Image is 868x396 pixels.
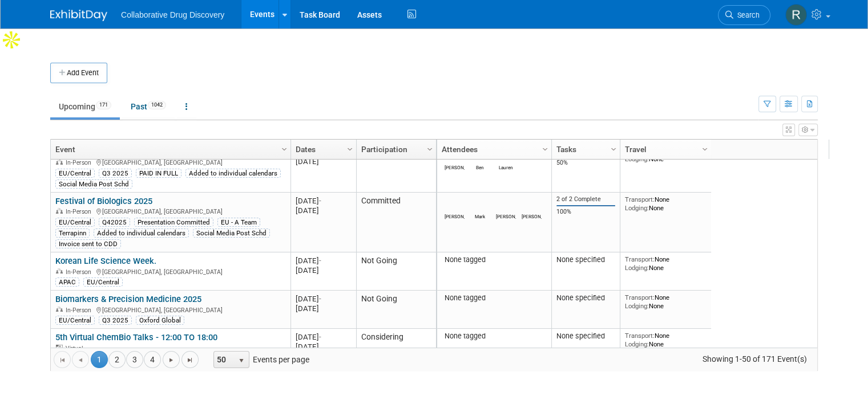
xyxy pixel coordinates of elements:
span: Search [733,11,760,19]
div: [GEOGRAPHIC_DATA], [GEOGRAPHIC_DATA] [55,305,285,315]
a: Event [55,140,283,159]
a: Column Settings [344,140,357,157]
span: Lodging: [625,264,649,272]
div: Terrapinn [55,228,90,238]
span: Go to the previous page [76,356,85,365]
span: Lodging: [625,155,649,163]
span: Column Settings [345,145,354,154]
span: In-Person [66,159,95,166]
a: Upcoming171 [50,96,120,117]
div: None None [625,195,707,212]
span: Events per page [199,351,321,368]
a: Past1042 [122,96,175,117]
div: EU/Central [55,218,95,227]
div: Joanna Deek [496,212,516,219]
span: Column Settings [609,145,618,154]
div: EU/Central [55,169,95,178]
span: Virtual [66,345,86,352]
span: Transport: [625,255,655,263]
img: ExhibitDay [50,10,107,21]
div: None None [625,293,707,310]
div: None tagged [442,255,547,264]
span: Go to the next page [167,356,176,365]
div: None None [625,332,707,348]
div: Ben Retamal [470,163,490,170]
div: None tagged [442,332,547,341]
div: Social Media Post Schd [55,179,132,189]
span: 50 [214,352,233,368]
div: [DATE] [296,304,351,313]
img: Mark Harding [473,198,487,212]
div: Presentation Committed [134,218,213,227]
div: Oxford Global [136,316,184,325]
img: In-Person Event [56,268,63,274]
img: In-Person Event [56,159,63,165]
a: Column Settings [424,140,437,157]
a: Search [718,5,770,25]
a: Participation [361,140,429,159]
div: [DATE] [296,157,351,166]
span: Lodging: [625,302,649,310]
td: Committed [356,193,436,252]
div: EU/Central [83,277,123,287]
a: Korean Life Science Week. [55,256,156,266]
a: Travel [625,140,704,159]
div: None specified [556,255,616,264]
div: Lauren Kossy [496,163,516,170]
div: [DATE] [296,256,351,266]
a: Go to the next page [163,351,180,368]
div: Invoice sent to CDD [55,239,121,248]
span: - [319,197,321,205]
a: Column Settings [539,140,552,157]
span: In-Person [66,208,95,215]
div: Mariana Vaschetto [445,163,465,170]
a: Column Settings [608,140,620,157]
td: Not Going [356,291,436,329]
span: In-Person [66,268,95,276]
span: Lodging: [625,340,649,348]
td: Considering [356,329,436,367]
img: Dimitris Tsionos [447,198,461,212]
span: Column Settings [540,145,550,154]
a: Festival of Biologics 2025 [55,196,152,206]
a: Go to the last page [181,351,199,368]
img: In-Person Event [56,208,63,214]
div: Q3 2025 [99,169,132,178]
div: Social Media Post Schd [193,228,270,238]
div: [DATE] [296,266,351,275]
div: 100% [556,208,616,216]
span: Column Settings [425,145,434,154]
a: Attendees [442,140,544,159]
span: Transport: [625,195,655,203]
span: Collaborative Drug Discovery [121,10,224,19]
div: PAID IN FULL [136,169,181,178]
div: EU - A Team [217,218,260,227]
span: - [319,256,321,265]
div: Added to individual calendars [94,228,189,238]
div: Q3 2025 [99,316,132,325]
span: - [319,295,321,303]
div: [DATE] [296,206,351,215]
div: None tagged [442,293,547,303]
div: Mark Harding [470,212,490,219]
div: [DATE] [296,342,351,352]
span: Go to the first page [58,356,67,365]
img: Raffaele Fiorenza [524,198,538,212]
div: APAC [55,277,79,287]
div: [GEOGRAPHIC_DATA], [GEOGRAPHIC_DATA] [55,267,285,276]
span: Transport: [625,332,655,340]
span: Showing 1-50 of 171 Event(s) [692,351,817,367]
img: Renate Baker [785,4,807,26]
a: Tasks [556,140,612,159]
a: Column Settings [278,140,291,157]
a: 5th Virtual ChemBio Talks - 12:00 TO 18:00 [55,332,217,342]
div: Dimitris Tsionos [445,212,465,219]
a: Go to the first page [54,351,71,368]
span: - [319,333,321,341]
div: Added to individual calendars [185,169,281,178]
div: Q42025 [99,218,130,227]
a: 3 [126,351,143,368]
a: Biomarkers & Precision Medicine 2025 [55,294,201,304]
span: Lodging: [625,204,649,212]
div: [DATE] [296,294,351,304]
